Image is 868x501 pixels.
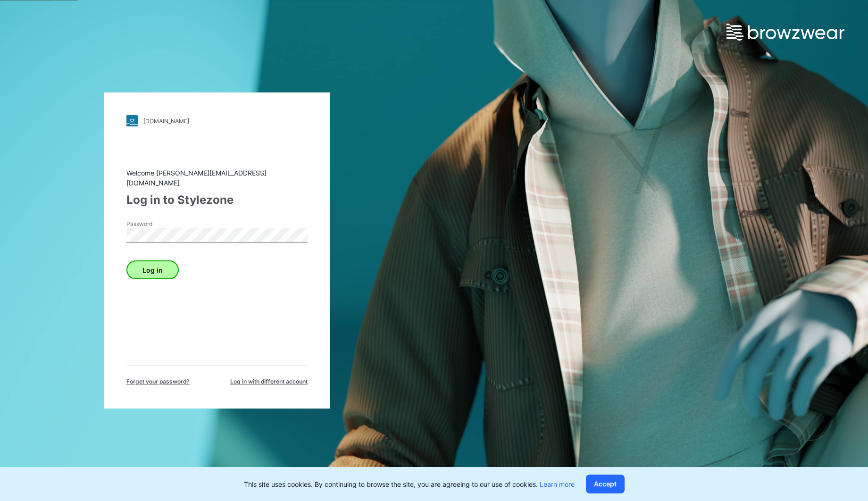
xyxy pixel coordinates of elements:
button: Log in [126,260,179,279]
img: browzwear-logo.e42bd6dac1945053ebaf764b6aa21510.svg [726,24,844,41]
div: Log in to Stylezone [126,192,308,209]
p: This site uses cookies. By continuing to browse the site, you are agreeing to our use of cookies. [244,479,575,489]
div: Welcome [PERSON_NAME][EMAIL_ADDRESS][DOMAIN_NAME] [126,168,308,188]
img: stylezone-logo.562084cfcfab977791bfbf7441f1a819.svg [126,115,138,126]
span: Forget your password? [126,377,190,386]
div: [DOMAIN_NAME] [143,117,189,125]
a: Learn more [540,480,575,488]
a: [DOMAIN_NAME] [126,115,308,126]
label: Password [126,220,192,228]
span: Log in with different account [230,377,308,386]
button: Accept [586,475,625,493]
